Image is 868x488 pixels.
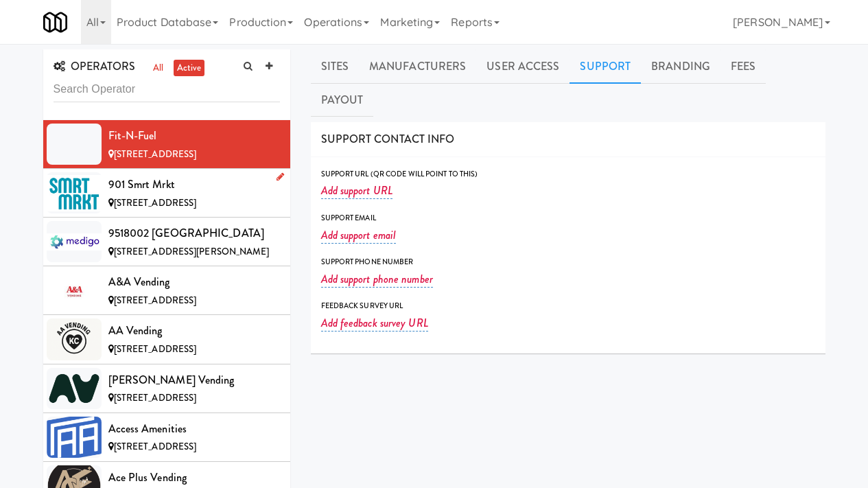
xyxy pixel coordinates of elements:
[54,58,136,74] span: OPERATORS
[114,196,197,209] span: [STREET_ADDRESS]
[720,49,766,84] a: Fees
[321,255,815,269] div: Support Phone Number
[43,218,290,266] li: 9518002 [GEOGRAPHIC_DATA][STREET_ADDRESS][PERSON_NAME]
[43,266,290,315] li: A&A Vending[STREET_ADDRESS]
[321,271,433,288] a: Add support phone number
[108,126,280,146] div: Fit-N-Fuel
[108,467,280,488] div: Ace Plus Vending
[570,49,641,84] a: Support
[321,167,815,181] div: Support Url (QR code will point to this)
[114,245,270,258] span: [STREET_ADDRESS][PERSON_NAME]
[43,315,290,364] li: AA Vending[STREET_ADDRESS]
[476,49,570,84] a: User Access
[321,211,815,225] div: Support Email
[150,60,167,77] a: all
[43,10,67,34] img: Micromart
[311,49,360,84] a: Sites
[321,131,455,147] span: SUPPORT CONTACT INFO
[43,413,290,462] li: Access Amenities[STREET_ADDRESS]
[641,49,720,84] a: Branding
[114,391,197,404] span: [STREET_ADDRESS]
[108,174,280,195] div: 901 Smrt Mrkt
[321,299,815,313] div: Feedback Survey Url
[108,223,280,244] div: 9518002 [GEOGRAPHIC_DATA]
[359,49,476,84] a: Manufacturers
[174,60,205,77] a: active
[43,120,290,169] li: Fit-N-Fuel[STREET_ADDRESS]
[43,364,290,413] li: [PERSON_NAME] Vending[STREET_ADDRESS]
[54,77,280,102] input: Search Operator
[108,419,280,439] div: Access Amenities
[321,227,397,244] a: Add support email
[108,370,280,391] div: [PERSON_NAME] Vending
[43,169,290,218] li: 901 Smrt Mrkt[STREET_ADDRESS]
[311,83,374,117] a: Payout
[114,294,197,307] span: [STREET_ADDRESS]
[321,183,393,199] a: Add support URL
[114,148,197,161] span: [STREET_ADDRESS]
[114,342,197,356] span: [STREET_ADDRESS]
[108,272,280,292] div: A&A Vending
[114,440,197,453] span: [STREET_ADDRESS]
[108,321,280,341] div: AA Vending
[321,315,428,332] a: Add feedback survey URL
